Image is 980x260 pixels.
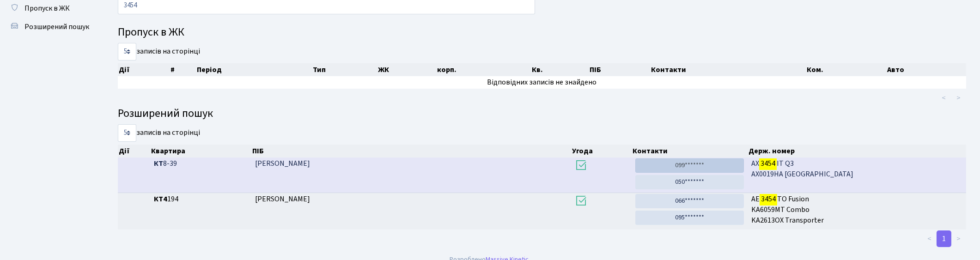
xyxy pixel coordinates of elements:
th: ПІБ [251,145,571,157]
span: Розширений пошук [24,22,89,32]
b: КТ [154,158,163,169]
th: Дії [118,63,170,76]
th: Дії [118,145,150,157]
th: ЖК [377,63,437,76]
h4: Пропуск в ЖК [118,26,966,39]
span: AE TO Fusion KA6059MT Combo KA2613OX Transporter [751,194,962,226]
span: 194 [154,194,248,205]
th: Кв. [531,63,589,76]
label: записів на сторінці [118,43,200,60]
td: Відповідних записів не знайдено [118,76,966,89]
mark: 3454 [760,193,777,206]
th: Квартира [150,145,251,157]
h4: Розширений пошук [118,107,966,121]
span: [PERSON_NAME] [255,194,310,204]
th: Ком. [806,63,886,76]
span: [PERSON_NAME] [255,158,310,169]
span: Пропуск в ЖК [24,3,70,13]
label: записів на сторінці [118,124,200,142]
span: AX IT Q3 AX0019HA [GEOGRAPHIC_DATA] [751,158,962,180]
a: 1 [937,230,951,247]
th: Держ. номер [748,145,966,157]
mark: 3454 [759,157,777,170]
b: КТ4 [154,194,167,204]
th: # [170,63,196,76]
a: Розширений пошук [5,18,97,36]
th: Контакти [632,145,748,157]
th: Період [196,63,312,76]
select: записів на сторінці [118,124,136,142]
select: записів на сторінці [118,43,136,60]
th: ПІБ [589,63,650,76]
th: корп. [437,63,531,76]
th: Авто [886,63,966,76]
th: Контакти [650,63,806,76]
th: Тип [312,63,377,76]
th: Угода [571,145,632,157]
span: 8-39 [154,158,248,169]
